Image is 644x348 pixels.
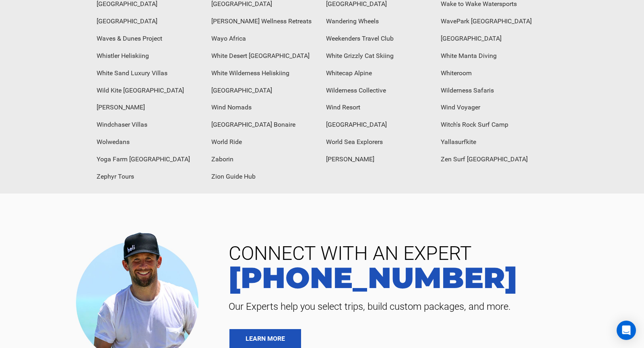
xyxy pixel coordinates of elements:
div: Windchaser Villas [93,116,207,134]
div: Wilderness Collective [322,82,437,99]
div: White Desert [GEOGRAPHIC_DATA] [207,47,322,65]
div: White Sand Luxury Villas [93,65,207,82]
div: [GEOGRAPHIC_DATA] [437,30,551,47]
div: [GEOGRAPHIC_DATA] [93,13,207,30]
div: Wind Resort [322,99,437,116]
div: Whitecap Alpine [322,65,437,82]
div: White Manta Diving [437,47,551,65]
div: [PERSON_NAME] [322,151,437,168]
div: [GEOGRAPHIC_DATA] [322,116,437,134]
div: White Grizzly Cat Skiing [322,47,437,65]
span: CONNECT WITH AN EXPERT [223,244,632,263]
div: Wild Kite [GEOGRAPHIC_DATA] [93,82,207,99]
div: [PERSON_NAME] [93,99,207,116]
div: Whiteroom [437,65,551,82]
div: [PERSON_NAME] Wellness Retreats [207,13,322,30]
div: Waves & Dunes Project [93,30,207,47]
div: [GEOGRAPHIC_DATA] Bonaire [207,116,322,134]
div: Wolwedans [93,134,207,151]
div: Yallasurfkite [437,134,551,151]
div: World Sea Explorers [322,134,437,151]
div: [GEOGRAPHIC_DATA] [207,82,322,99]
div: Yoga Farm [GEOGRAPHIC_DATA] [93,151,207,168]
a: [PHONE_NUMBER] [223,263,632,292]
div: Wandering Wheels [322,13,437,30]
div: Wayo Africa [207,30,322,47]
div: Witch's Rock Surf Camp [437,116,551,134]
div: WavePark [GEOGRAPHIC_DATA] [437,13,551,30]
div: White Wilderness Heliskiing [207,65,322,82]
div: Open Intercom Messenger [617,321,636,340]
div: Whistler Heliskiing [93,47,207,65]
div: Wind Nomads [207,99,322,116]
div: Zen Surf [GEOGRAPHIC_DATA] [437,151,551,168]
div: Weekenders Travel Club [322,30,437,47]
div: World Ride [207,134,322,151]
div: Zephyr Tours [93,168,207,185]
div: Wind Voyager [437,99,551,116]
div: Zion Guide Hub [207,168,322,185]
span: Our Experts help you select trips, build custom packages, and more. [223,300,632,313]
div: Zaborin [207,151,322,168]
div: Wilderness Safaris [437,82,551,99]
